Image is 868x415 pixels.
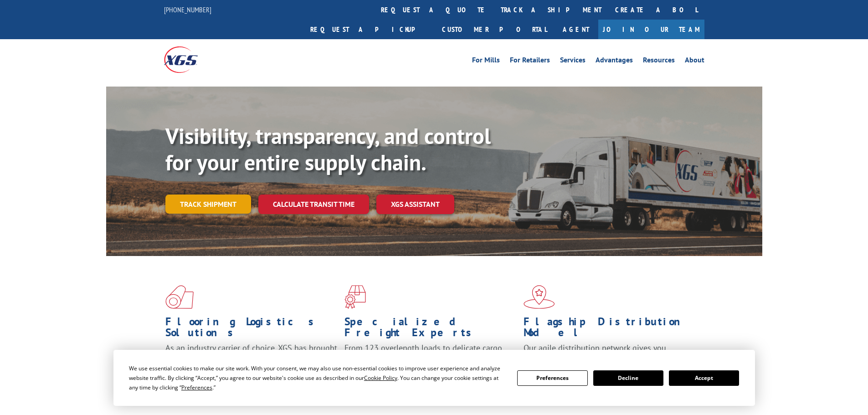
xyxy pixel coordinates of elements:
[165,122,491,176] b: Visibility, transparency, and control for your entire supply chain.
[669,370,739,386] button: Accept
[593,370,663,386] button: Decline
[344,343,517,383] p: From 123 overlength loads to delicate cargo, our experienced staff knows the best way to move you...
[560,56,586,67] a: Services
[643,56,675,67] a: Resources
[344,316,517,343] h1: Specialized Freight Experts
[524,316,696,343] h1: Flagship Distribution Model
[364,374,397,382] span: Cookie Policy
[344,285,366,309] img: xgs-icon-focused-on-flooring-red
[376,195,454,214] a: XGS ASSISTANT
[517,370,587,386] button: Preferences
[598,20,704,39] a: Join Our Team
[129,364,506,392] div: We use essential cookies to make our site work. With your consent, we may also use non-essential ...
[596,56,633,67] a: Advantages
[524,343,691,364] span: Our agile distribution network gives you nationwide inventory management on demand.
[524,285,555,309] img: xgs-icon-flagship-distribution-model-red
[164,5,211,14] a: [PHONE_NUMBER]
[165,285,194,309] img: xgs-icon-total-supply-chain-intelligence-red
[303,20,435,39] a: Request a pickup
[113,350,755,406] div: Cookie Consent Prompt
[554,20,598,39] a: Agent
[181,384,212,391] span: Preferences
[472,56,500,67] a: For Mills
[685,56,704,67] a: About
[165,316,338,343] h1: Flooring Logistics Solutions
[258,195,369,214] a: Calculate transit time
[435,20,554,39] a: Customer Portal
[165,343,337,375] span: As an industry carrier of choice, XGS has brought innovation and dedication to flooring logistics...
[165,195,251,214] a: Track shipment
[510,56,550,67] a: For Retailers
